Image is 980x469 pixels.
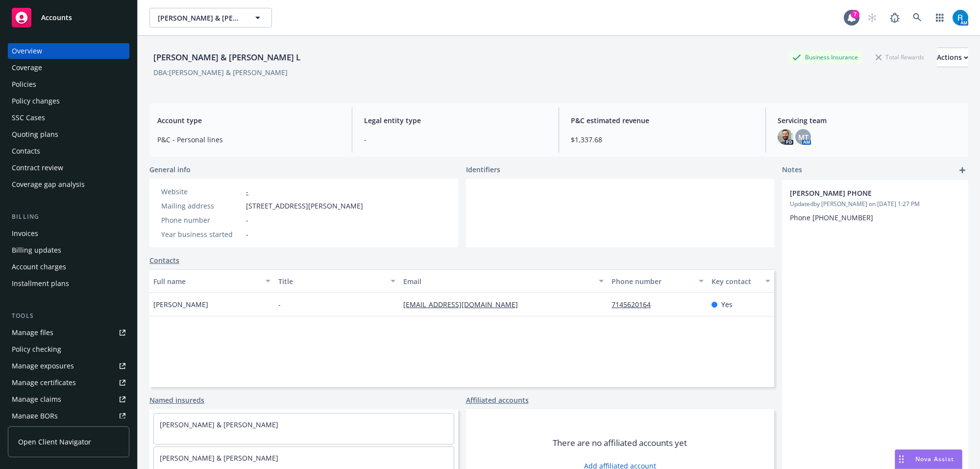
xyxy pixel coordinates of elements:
[790,213,873,222] span: Phone [PHONE_NUMBER]
[466,395,529,405] a: Affiliated accounts
[157,115,340,126] span: Account type
[157,134,340,145] span: P&C - Personal lines
[161,229,242,239] div: Year business started
[778,129,793,145] img: photo
[12,77,36,92] div: Policies
[8,110,129,126] a: SSC Cases
[149,8,272,27] button: [PERSON_NAME] & [PERSON_NAME] L
[8,391,129,407] a: Manage claims
[798,132,808,142] span: MT
[12,408,58,424] div: Manage BORs
[12,160,63,176] div: Contract review
[246,229,248,239] span: -
[8,408,129,424] a: Manage BORs
[12,276,69,291] div: Installment plans
[246,201,363,211] span: [STREET_ADDRESS][PERSON_NAME]
[956,164,968,176] a: add
[8,311,129,321] div: Tools
[895,450,907,469] div: Drag to move
[8,160,129,176] a: Contract review
[708,269,774,293] button: Key contact
[149,164,191,175] span: General info
[778,115,960,126] span: Servicing team
[8,341,129,357] a: Policy checking
[571,115,754,126] span: P&C estimated revenue
[364,134,547,145] span: -
[399,269,608,293] button: Email
[871,51,929,63] div: Total Rewards
[12,259,66,275] div: Account charges
[12,143,40,159] div: Contacts
[915,455,954,463] span: Nova Assist
[885,8,905,27] a: Report a Bug
[246,215,248,225] span: -
[895,449,962,469] button: Nova Assist
[12,110,45,126] div: SSC Cases
[8,143,129,159] a: Contacts
[782,180,968,231] div: [PERSON_NAME] PHONEUpdatedby [PERSON_NAME] on [DATE] 1:27 PMPhone [PHONE_NUMBER]
[12,391,61,407] div: Manage claims
[12,226,38,241] div: Invoices
[364,115,547,126] span: Legal entity type
[612,300,659,309] a: 7145620164
[153,299,208,310] span: [PERSON_NAME]
[149,395,204,405] a: Named insureds
[161,186,242,197] div: Website
[553,437,687,449] span: There are no affiliated accounts yet
[161,201,242,211] div: Mailing address
[930,8,950,27] a: Switch app
[153,276,260,287] div: Full name
[8,276,129,291] a: Installment plans
[278,276,385,287] div: Title
[158,13,243,23] span: [PERSON_NAME] & [PERSON_NAME] L
[149,255,179,265] a: Contacts
[851,10,859,19] div: 7
[8,242,129,258] a: Billing updates
[278,299,281,310] span: -
[466,164,500,175] span: Identifiers
[782,164,802,176] span: Notes
[8,375,129,391] a: Manage certificates
[953,10,968,26] img: photo
[12,43,42,59] div: Overview
[907,8,927,27] a: Search
[8,259,129,275] a: Account charges
[246,187,248,196] a: -
[8,60,129,76] a: Coverage
[149,269,274,293] button: Full name
[711,276,759,287] div: Key contact
[12,177,85,192] div: Coverage gap analysis
[790,200,960,208] span: Updated by [PERSON_NAME] on [DATE] 1:27 PM
[161,215,242,225] div: Phone number
[862,8,882,27] a: Start snowing
[403,276,593,287] div: Email
[12,341,61,357] div: Policy checking
[787,51,863,63] div: Business Insurance
[721,299,733,310] span: Yes
[571,134,754,145] span: $1,337.68
[8,358,129,374] span: Manage exposures
[12,93,60,109] div: Policy changes
[160,420,278,429] a: [PERSON_NAME] & [PERSON_NAME]
[8,93,129,109] a: Policy changes
[608,269,708,293] button: Phone number
[149,51,304,64] div: [PERSON_NAME] & [PERSON_NAME] L
[8,77,129,92] a: Policies
[8,177,129,192] a: Coverage gap analysis
[8,325,129,340] a: Manage files
[12,242,61,258] div: Billing updates
[18,437,91,447] span: Open Client Navigator
[790,188,935,198] span: [PERSON_NAME] PHONE
[8,226,129,241] a: Invoices
[12,375,76,391] div: Manage certificates
[8,212,129,222] div: Billing
[41,14,72,22] span: Accounts
[274,269,399,293] button: Title
[12,60,42,76] div: Coverage
[8,43,129,59] a: Overview
[612,276,693,287] div: Phone number
[403,300,526,309] a: [EMAIL_ADDRESS][DOMAIN_NAME]
[937,48,968,67] button: Actions
[8,127,129,142] a: Quoting plans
